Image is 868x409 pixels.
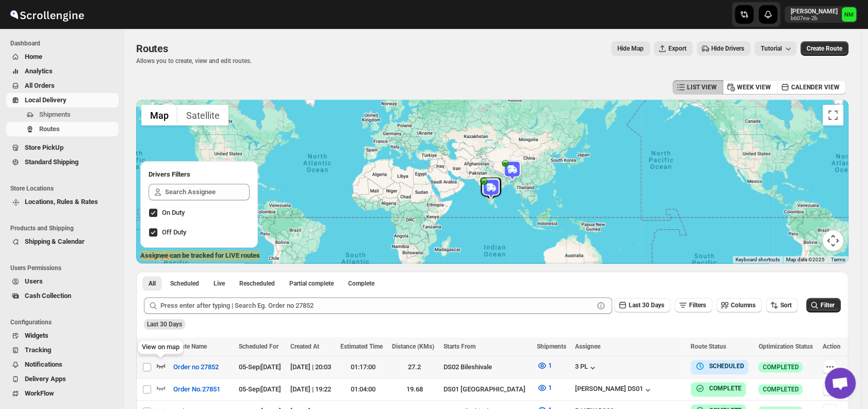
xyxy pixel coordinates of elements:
span: Hide Drivers [711,44,744,53]
span: Rescheduled [239,279,275,288]
button: Toggle fullscreen view [823,105,843,125]
span: Starts From [443,343,475,350]
button: Users [6,274,119,289]
button: SCHEDULED [695,361,744,371]
button: Show street map [141,105,177,125]
span: Store PickUp [25,144,63,151]
span: Route Status [691,343,726,350]
button: WEEK VIEW [723,80,777,95]
span: Store Locations [10,184,119,193]
button: Columns [716,298,762,312]
button: Map camera controls [823,230,843,251]
div: 3 PL [575,363,598,373]
span: Estimated Time [340,343,383,350]
span: Order no 27852 [173,362,219,372]
span: Widgets [25,332,48,339]
button: Order No.27851 [167,381,226,398]
button: LIST VIEW [673,80,723,95]
button: Shipping & Calendar [6,234,119,249]
button: User menu [784,6,857,23]
span: Scheduled For [239,343,279,350]
span: Shipping & Calendar [25,238,85,245]
span: Users Permissions [10,264,119,272]
div: 01:04:00 [340,384,386,395]
div: DS02 Bileshivale [443,362,531,372]
button: [PERSON_NAME] DS01 [575,385,653,395]
a: Terms (opens in new tab) [831,257,845,262]
span: Analytics [25,67,53,75]
span: Routes [39,125,60,133]
button: Tutorial [755,41,796,56]
button: COMPLETE [695,383,742,394]
button: Order no 27852 [167,359,225,375]
p: b607ea-2b [791,15,838,22]
span: All [149,279,156,288]
span: Home [25,53,42,60]
span: Locations, Rules & Rates [25,198,98,206]
span: Sort [780,302,792,309]
span: Map data ©2025 [786,257,825,262]
button: Show satellite imagery [177,105,228,125]
span: Complete [348,279,374,288]
button: WorkFlow [6,386,119,401]
input: Search Assignee [165,184,250,200]
span: Route Name [173,343,207,350]
button: 1 [531,380,558,396]
span: Scheduled [170,279,199,288]
span: Live [214,279,225,288]
span: On Duty [162,209,185,216]
button: 1 [531,357,558,374]
button: Export [654,41,693,56]
button: Last 30 Days [614,298,670,312]
label: Assignee can be tracked for LIVE routes [140,250,260,261]
span: Users [25,277,43,285]
button: All Orders [6,78,119,93]
div: [DATE] | 19:22 [290,384,334,395]
span: Local Delivery [25,96,67,104]
span: WEEK VIEW [737,83,771,91]
div: 01:17:00 [340,362,386,372]
div: 27.2 [392,362,437,372]
span: Dashboard [10,39,119,48]
span: Narjit Magar [842,7,856,22]
span: Notifications [25,360,62,368]
button: Notifications [6,357,119,372]
input: Press enter after typing | Search Eg. Order no 27852 [160,297,594,314]
span: Shipments [537,343,566,350]
span: Tracking [25,346,51,354]
span: Export [668,44,686,53]
a: Open chat [825,368,856,399]
span: Distance (KMs) [392,343,434,350]
p: [PERSON_NAME] [791,7,838,15]
button: Analytics [6,64,119,78]
span: COMPLETED [762,363,798,371]
button: Filters [675,298,712,312]
span: 1 [548,361,552,369]
div: DS01 [GEOGRAPHIC_DATA] [443,384,531,395]
span: Products and Shipping [10,224,119,232]
span: Tutorial [761,45,782,52]
span: Last 30 Days [629,302,664,309]
span: Optimization Status [758,343,812,350]
span: Columns [731,302,756,309]
button: Create Route [800,41,848,56]
span: LIST VIEW [687,83,717,91]
button: Widgets [6,328,119,343]
button: Keyboard shortcuts [735,256,780,263]
button: Home [6,50,119,64]
span: Order No.27851 [173,384,220,395]
span: Filter [821,302,834,309]
span: Last 30 Days [147,321,182,328]
span: 05-Sep | [DATE] [239,385,281,393]
button: CALENDER VIEW [777,80,846,95]
button: All routes [142,276,162,291]
button: Tracking [6,343,119,357]
span: CALENDER VIEW [791,83,840,91]
button: Map action label [611,41,650,56]
div: [DATE] | 20:03 [290,362,334,372]
span: 05-Sep | [DATE] [239,363,281,371]
p: Allows you to create, view and edit routes. [136,57,252,65]
span: Delivery Apps [25,375,66,383]
h2: Drivers Filters [149,169,250,180]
